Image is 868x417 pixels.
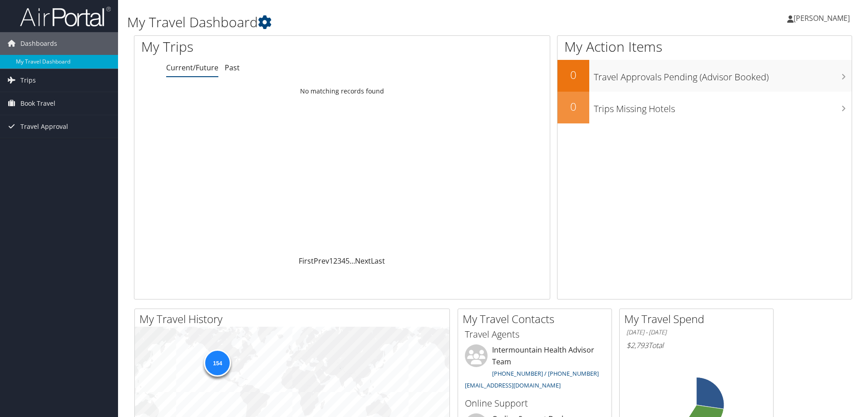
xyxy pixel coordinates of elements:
[141,37,370,56] h1: My Trips
[465,328,605,341] h3: Travel Agents
[371,256,385,266] a: Last
[557,99,589,114] h2: 0
[626,340,648,350] span: $2,793
[624,311,773,327] h2: My Travel Spend
[337,256,341,266] a: 3
[463,311,612,327] h2: My Travel Contacts
[314,256,329,266] a: Prev
[557,67,589,83] h2: 0
[465,397,605,410] h3: Online Support
[350,256,355,266] span: …
[20,32,57,55] span: Dashboards
[127,13,615,32] h1: My Travel Dashboard
[794,13,850,23] span: [PERSON_NAME]
[20,92,55,115] span: Book Travel
[465,381,561,389] a: [EMAIL_ADDRESS][DOMAIN_NAME]
[557,92,852,123] a: 0Trips Missing Hotels
[341,256,345,266] a: 4
[460,344,609,393] li: Intermountain Health Advisor Team
[139,311,449,327] h2: My Travel History
[355,256,371,266] a: Next
[787,5,859,32] a: [PERSON_NAME]
[492,369,599,378] a: [PHONE_NUMBER] / [PHONE_NUMBER]
[299,256,314,266] a: First
[333,256,337,266] a: 2
[594,98,852,115] h3: Trips Missing Hotels
[626,340,766,350] h6: Total
[626,328,766,337] h6: [DATE] - [DATE]
[204,349,231,377] div: 154
[557,60,852,92] a: 0Travel Approvals Pending (Advisor Booked)
[225,63,240,73] a: Past
[20,115,68,138] span: Travel Approval
[20,69,36,92] span: Trips
[134,83,550,99] td: No matching records found
[345,256,350,266] a: 5
[329,256,333,266] a: 1
[557,37,852,56] h1: My Action Items
[594,66,852,83] h3: Travel Approvals Pending (Advisor Booked)
[166,63,218,73] a: Current/Future
[20,6,111,27] img: airportal-logo.png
